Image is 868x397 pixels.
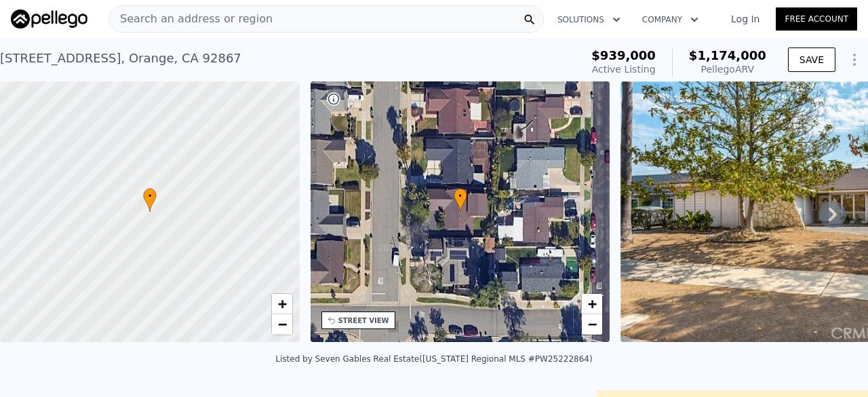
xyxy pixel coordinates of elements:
div: • [143,188,157,212]
button: Company [631,7,709,32]
button: Show Options [841,46,868,73]
span: − [588,316,597,333]
a: Free Account [776,7,857,31]
button: SAVE [788,48,835,72]
span: − [277,316,286,333]
div: Listed by Seven Gables Real Estate ([US_STATE] Regional MLS #PW25222864) [275,354,592,364]
span: Active Listing [592,64,656,75]
span: $939,000 [591,48,656,62]
div: • [454,188,467,212]
div: Pellego ARV [689,62,766,76]
button: Solutions [547,7,631,32]
a: Zoom in [272,294,292,314]
a: Log In [715,12,776,26]
img: Pellego [11,10,87,29]
a: Zoom out [582,314,602,335]
a: Zoom in [582,294,602,314]
a: Zoom out [272,314,292,335]
span: • [143,190,157,202]
div: STREET VIEW [338,316,389,326]
span: Search an address or region [109,11,273,27]
span: $1,174,000 [689,48,766,62]
span: • [454,190,467,202]
span: + [277,295,286,312]
span: + [588,295,597,312]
